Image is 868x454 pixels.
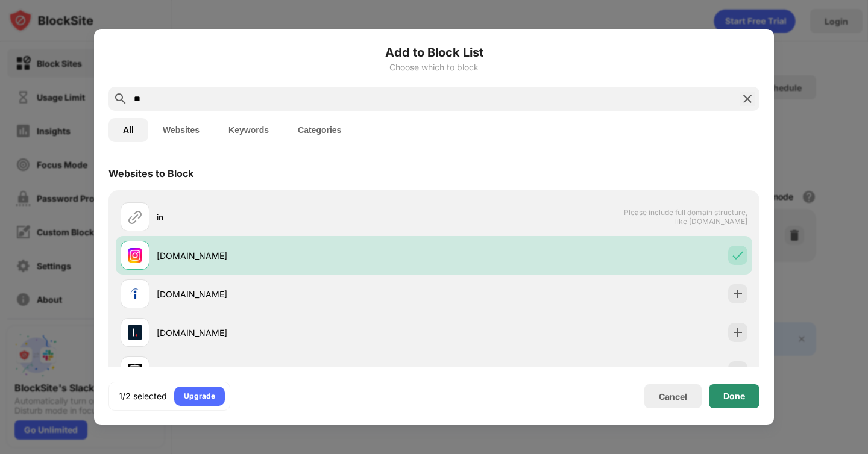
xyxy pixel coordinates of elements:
[157,249,434,262] div: [DOMAIN_NAME]
[157,288,434,300] div: [DOMAIN_NAME]
[184,390,215,402] div: Upgrade
[128,210,142,224] img: url.svg
[128,287,142,301] img: favicons
[108,167,193,179] div: Websites to Block
[157,326,434,339] div: [DOMAIN_NAME]
[113,92,128,106] img: search.svg
[128,325,142,340] img: favicons
[623,208,747,226] span: Please include full domain structure, like [DOMAIN_NAME]
[108,118,148,142] button: All
[128,364,142,378] img: favicons
[740,92,755,106] img: search-close
[119,390,167,402] div: 1/2 selected
[659,391,687,402] div: Cancel
[148,118,214,142] button: Websites
[157,211,434,223] div: in
[723,391,745,401] div: Done
[157,365,434,378] div: [DOMAIN_NAME]
[214,118,283,142] button: Keywords
[108,43,759,61] h6: Add to Block List
[108,63,759,72] div: Choose which to block
[283,118,356,142] button: Categories
[128,248,142,263] img: favicons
